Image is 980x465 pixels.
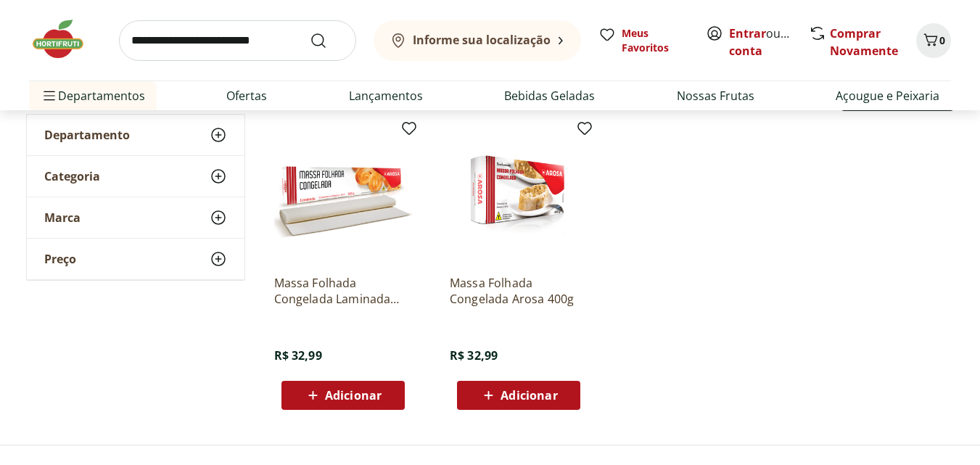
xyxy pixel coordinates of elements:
a: Ofertas [226,87,267,104]
input: search [119,20,356,61]
a: Açougue e Peixaria [836,87,939,104]
button: Categoria [27,156,244,197]
span: Meus Favoritos [622,26,688,55]
button: Adicionar [457,381,580,410]
a: Comprar Novamente [830,25,898,59]
span: Departamentos [41,78,145,113]
span: 0 [939,33,945,47]
a: Meus Favoritos [598,26,688,55]
span: Departamento [44,128,130,142]
img: Massa Folhada Congelada Arosa 400g [450,125,588,263]
button: Preço [27,239,244,279]
button: Adicionar [281,381,405,410]
a: Massa Folhada Congelada Arosa 400g [450,275,588,307]
b: Informe sua localização [413,32,551,48]
button: Departamento [27,115,244,155]
button: Marca [27,197,244,238]
img: Massa Folhada Congelada Laminada Arosa 300g [274,125,412,263]
button: Menu [41,78,58,113]
a: Criar conta [729,25,809,59]
img: Hortifruti [29,17,102,61]
button: Carrinho [916,23,951,58]
a: Nossas Frutas [677,87,754,104]
a: Entrar [729,25,766,41]
button: Informe sua localização [374,20,581,61]
a: Massa Folhada Congelada Laminada Arosa 300g [274,275,412,307]
span: R$ 32,99 [450,347,498,363]
span: Adicionar [325,390,382,401]
span: Preço [44,252,76,266]
span: Adicionar [501,390,557,401]
span: R$ 32,99 [274,347,322,363]
a: Bebidas Geladas [504,87,595,104]
span: Categoria [44,169,100,184]
span: ou [729,25,794,59]
span: Marca [44,210,81,225]
button: Submit Search [310,32,345,49]
a: Lançamentos [349,87,423,104]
